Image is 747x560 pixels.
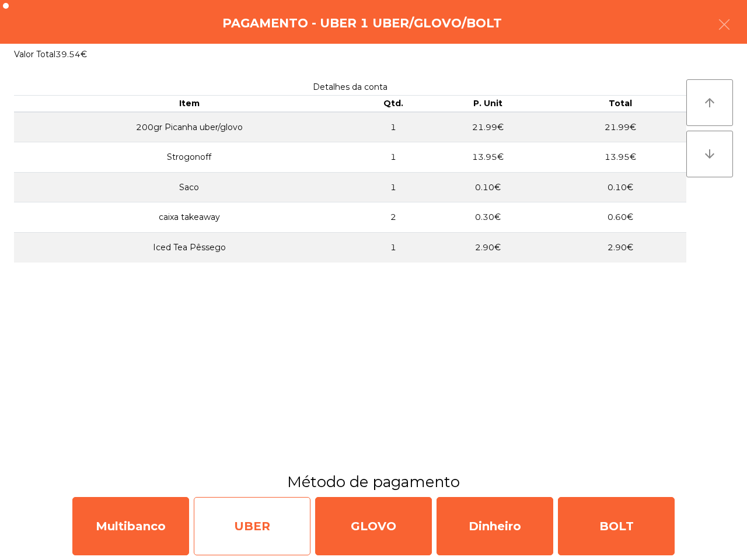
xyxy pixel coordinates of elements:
[14,233,365,262] td: Iced Tea Pêssego
[703,96,717,110] i: arrow_upward
[554,202,686,233] td: 0.60€
[55,49,87,60] span: 39.54€
[422,172,554,202] td: 0.10€
[554,233,686,262] td: 2.90€
[365,142,423,173] td: 1
[315,497,432,555] div: GLOVO
[422,142,554,173] td: 13.95€
[14,172,365,202] td: Saco
[194,497,310,555] div: UBER
[365,172,423,202] td: 1
[554,96,686,112] th: Total
[686,131,733,177] button: arrow_downward
[14,49,55,60] span: Valor Total
[365,202,423,233] td: 2
[422,202,554,233] td: 0.30€
[14,112,365,142] td: 200gr Picanha uber/glovo
[365,112,423,142] td: 1
[365,96,423,112] th: Qtd.
[14,202,365,233] td: caixa takeaway
[222,15,502,32] h4: Pagamento - Uber 1 Uber/Glovo/Bolt
[313,82,388,92] span: Detalhes da conta
[14,142,365,173] td: Strogonoff
[72,497,189,555] div: Multibanco
[9,471,738,492] h3: Método de pagamento
[437,497,553,555] div: Dinheiro
[554,112,686,142] td: 21.99€
[703,147,717,161] i: arrow_downward
[558,497,675,555] div: BOLT
[686,79,733,126] button: arrow_upward
[365,233,423,262] td: 1
[14,96,365,112] th: Item
[422,233,554,262] td: 2.90€
[422,96,554,112] th: P. Unit
[554,172,686,202] td: 0.10€
[422,112,554,142] td: 21.99€
[554,142,686,173] td: 13.95€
